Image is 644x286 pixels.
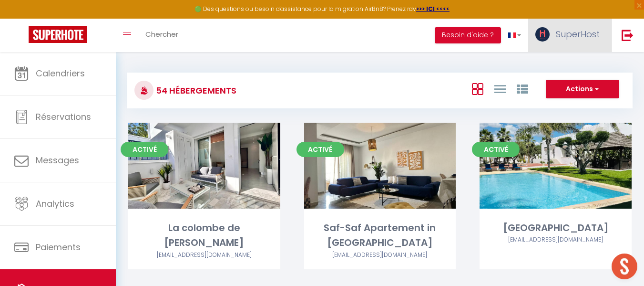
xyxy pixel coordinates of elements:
[121,142,168,157] span: Activé
[296,142,344,157] span: Activé
[36,67,85,79] span: Calendriers
[128,221,280,251] div: La colombe de [PERSON_NAME]
[472,81,483,96] a: Vue en Box
[145,29,178,39] span: Chercher
[556,28,600,40] span: SuperHost
[416,5,450,13] a: >>> ICI <<<<
[36,241,81,253] span: Paiements
[36,154,79,166] span: Messages
[435,27,501,43] button: Besoin d'aide ?
[36,111,91,123] span: Réservations
[494,81,506,96] a: Vue en Liste
[535,27,550,42] img: ...
[612,254,637,279] div: Ouvrir le chat
[528,19,612,52] a: ... SuperHost
[304,221,456,251] div: Saf-Saf Apartement in [GEOGRAPHIC_DATA]
[480,235,632,244] div: Airbnb
[546,80,619,99] button: Actions
[138,19,185,52] a: Chercher
[517,81,528,96] a: Vue par Groupe
[304,251,456,260] div: Airbnb
[128,251,280,260] div: Airbnb
[29,26,87,43] img: Super Booking
[153,80,236,101] h3: 54 Hébergements
[36,198,74,210] span: Analytics
[472,142,520,157] span: Activé
[480,221,632,235] div: [GEOGRAPHIC_DATA]
[622,29,634,41] img: logout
